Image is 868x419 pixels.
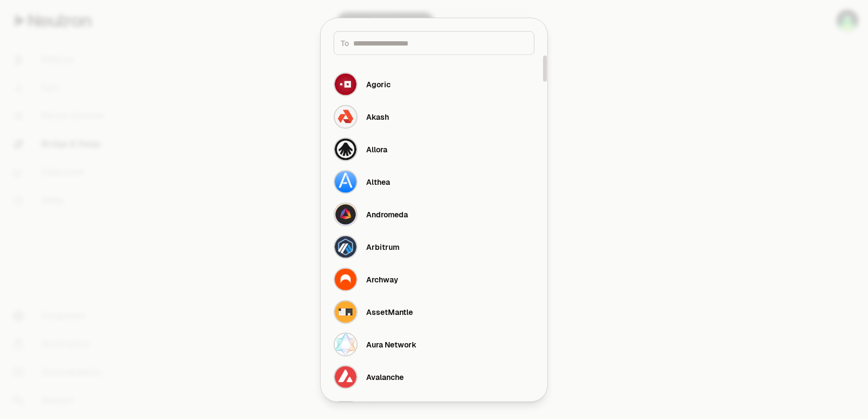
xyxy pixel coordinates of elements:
[341,37,349,48] span: To
[335,106,356,127] img: Akash Logo
[366,209,408,220] div: Andromeda
[366,144,387,154] div: Allora
[366,176,390,187] div: Althea
[335,268,356,290] img: Archway Logo
[327,100,541,133] button: Akash LogoAkash
[327,360,541,393] button: Avalanche LogoAvalanche
[335,73,356,95] img: Agoric Logo
[366,79,391,89] div: Agoric
[366,111,389,122] div: Akash
[335,236,356,257] img: Arbitrum Logo
[327,295,541,328] button: AssetMantle LogoAssetMantle
[335,171,356,192] img: Althea Logo
[327,133,541,165] button: Allora LogoAllora
[327,328,541,360] button: Aura Network LogoAura Network
[366,241,399,252] div: Arbitrum
[335,333,356,355] img: Aura Network Logo
[366,274,398,285] div: Archway
[335,203,356,225] img: Andromeda Logo
[327,198,541,230] button: Andromeda LogoAndromeda
[327,165,541,198] button: Althea LogoAlthea
[327,68,541,100] button: Agoric LogoAgoric
[366,371,404,382] div: Avalanche
[335,301,356,323] img: AssetMantle Logo
[335,138,356,160] img: Allora Logo
[366,306,413,317] div: AssetMantle
[335,366,356,388] img: Avalanche Logo
[327,263,541,295] button: Archway LogoArchway
[327,230,541,263] button: Arbitrum LogoArbitrum
[366,339,417,350] div: Aura Network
